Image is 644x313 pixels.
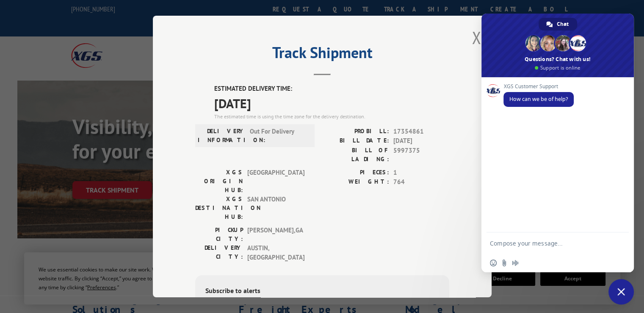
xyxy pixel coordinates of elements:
a: Chat [539,18,577,31]
a: Close chat [608,279,634,305]
span: Audio message [512,260,519,266]
span: 1 [393,168,449,177]
div: The estimated time is using the time zone for the delivery destination. [214,112,449,120]
label: WEIGHT: [322,177,389,187]
label: PROBILL: [322,126,389,136]
label: BILL OF LADING: [322,145,389,163]
span: How can we be of help? [509,95,568,103]
span: [DATE] [393,136,449,146]
span: 5997375 [393,145,449,163]
span: 764 [393,177,449,187]
label: DELIVERY CITY: [195,243,243,262]
span: Out For Delivery [250,126,307,144]
button: Close modal [472,26,481,49]
span: Send a file [501,260,508,266]
span: [PERSON_NAME] , GA [247,225,304,243]
span: Chat [557,18,569,31]
span: [DATE] [214,93,449,112]
label: BILL DATE: [322,136,389,146]
span: Insert an emoji [490,260,497,266]
span: SAN ANTONIO [247,194,304,221]
label: XGS ORIGIN HUB: [195,168,243,194]
label: DELIVERY INFORMATION: [198,126,246,144]
div: Subscribe to alerts [205,285,439,297]
h2: Track Shipment [195,47,449,63]
label: ESTIMATED DELIVERY TIME: [214,84,449,94]
label: PIECES: [322,168,389,177]
textarea: Compose your message... [490,232,608,254]
span: 17354861 [393,126,449,136]
span: AUSTIN , [GEOGRAPHIC_DATA] [247,243,304,262]
span: [GEOGRAPHIC_DATA] [247,168,304,194]
label: PICKUP CITY: [195,225,243,243]
label: XGS DESTINATION HUB: [195,194,243,221]
span: XGS Customer Support [503,84,574,89]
